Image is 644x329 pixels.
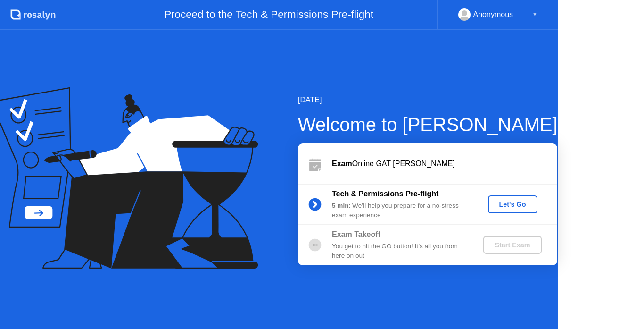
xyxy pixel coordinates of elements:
[332,242,468,261] div: You get to hit the GO button! It’s all you from here on out
[532,8,537,21] div: ▼
[332,190,438,198] b: Tech & Permissions Pre-flight
[332,201,468,220] div: : We’ll help you prepare for a no-stress exam experience
[332,230,380,238] b: Exam Takeoff
[298,94,558,106] div: [DATE]
[488,195,537,213] button: Let's Go
[487,241,537,249] div: Start Exam
[492,201,534,208] div: Let's Go
[298,110,558,139] div: Welcome to [PERSON_NAME]
[483,236,541,254] button: Start Exam
[332,160,352,168] b: Exam
[332,202,349,209] b: 5 min
[332,158,557,169] div: Online GAT [PERSON_NAME]
[473,8,513,21] div: Anonymous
